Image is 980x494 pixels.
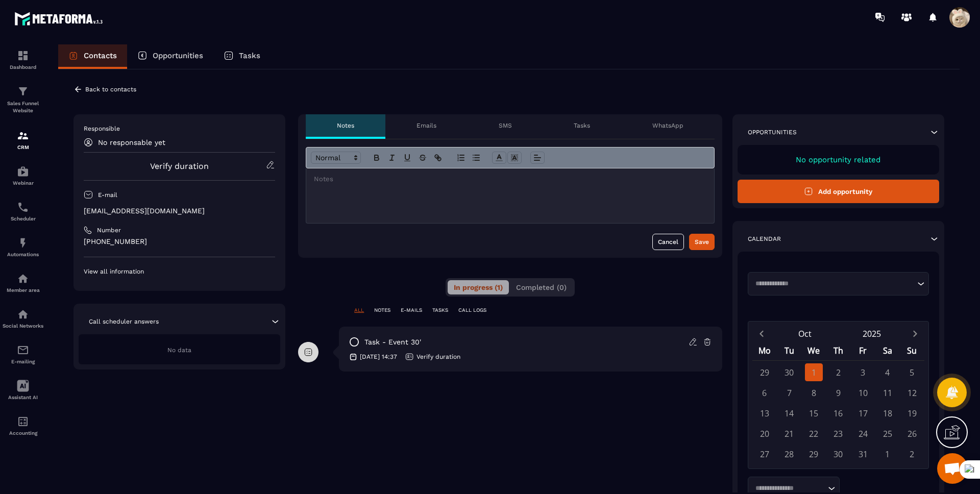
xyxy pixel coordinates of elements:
[89,317,159,326] p: Call scheduler answers
[755,363,773,381] div: 29
[748,128,797,136] p: Opportunities
[3,144,43,150] p: CRM
[755,445,773,463] div: 27
[3,193,43,229] a: schedulerschedulerScheduler
[903,363,921,381] div: 5
[360,353,397,361] p: [DATE] 14:37
[805,384,823,402] div: 8
[854,384,872,402] div: 10
[17,201,29,213] img: scheduler
[854,445,872,463] div: 31
[752,327,771,340] button: Previous month
[878,445,896,463] div: 1
[17,415,29,428] img: accountant
[829,363,847,381] div: 2
[771,325,839,342] button: Open months overlay
[748,272,929,295] div: Search for option
[755,384,773,402] div: 6
[84,267,275,276] p: View all information
[3,430,43,436] p: Accounting
[875,342,900,360] div: Sa
[364,337,421,347] p: task - Event 30'
[805,445,823,463] div: 29
[805,404,823,422] div: 15
[432,307,448,314] p: TASKS
[167,347,191,354] span: No data
[826,342,850,360] div: Th
[17,165,29,178] img: automations
[17,308,29,320] img: social-network
[401,307,422,314] p: E-MAILS
[652,121,683,130] p: WhatsApp
[150,161,209,171] a: Verify duration
[838,325,905,342] button: Open years overlay
[854,404,872,422] div: 17
[652,234,684,250] button: Cancel
[780,363,798,381] div: 30
[84,125,275,133] p: Responsible
[829,384,847,402] div: 9
[903,384,921,402] div: 12
[98,138,165,146] p: No responsable yet
[878,384,896,402] div: 11
[878,425,896,442] div: 25
[3,100,43,114] p: Sales Funnel Website
[84,237,275,246] p: [PHONE_NUMBER]
[17,50,29,62] img: formation
[748,155,929,164] p: No opportunity related
[903,445,921,463] div: 2
[3,252,43,257] p: Automations
[153,51,203,60] p: Opportunities
[3,122,43,158] a: formationformationCRM
[695,237,709,247] div: Save
[3,158,43,193] a: automationsautomationsWebinar
[85,86,136,93] p: Back to contacts
[755,404,773,422] div: 13
[780,445,798,463] div: 28
[829,425,847,442] div: 23
[903,425,921,442] div: 26
[58,44,127,69] a: Contacts
[3,301,43,336] a: social-networksocial-networkSocial Networks
[84,51,117,60] p: Contacts
[84,206,275,216] p: [EMAIL_ADDRESS][DOMAIN_NAME]
[937,453,968,484] div: Mở cuộc trò chuyện
[801,342,826,360] div: We
[3,180,43,186] p: Webinar
[354,307,364,314] p: ALL
[127,44,213,69] a: Opportunities
[17,237,29,249] img: automations
[416,121,436,130] p: Emails
[374,307,390,314] p: NOTES
[900,342,924,360] div: Su
[805,363,823,381] div: 1
[3,42,43,78] a: formationformationDashboard
[3,394,43,400] p: Assistant AI
[752,483,825,493] input: Search for option
[780,384,798,402] div: 7
[213,44,271,69] a: Tasks
[516,283,567,291] span: Completed (0)
[416,353,460,361] p: Verify duration
[3,287,43,293] p: Member area
[574,121,590,130] p: Tasks
[752,363,924,463] div: Calendar days
[755,425,773,442] div: 20
[510,280,573,294] button: Completed (0)
[3,229,43,265] a: automationsautomationsAutomations
[3,372,43,408] a: Assistant AI
[805,425,823,442] div: 22
[17,85,29,97] img: formation
[748,235,781,243] p: Calendar
[337,121,354,130] p: Notes
[829,445,847,463] div: 30
[752,342,777,360] div: Mo
[3,216,43,221] p: Scheduler
[499,121,512,130] p: SMS
[3,78,43,122] a: formationformationSales Funnel Website
[3,64,43,70] p: Dashboard
[17,344,29,356] img: email
[780,425,798,442] div: 21
[17,130,29,142] img: formation
[689,234,715,250] button: Save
